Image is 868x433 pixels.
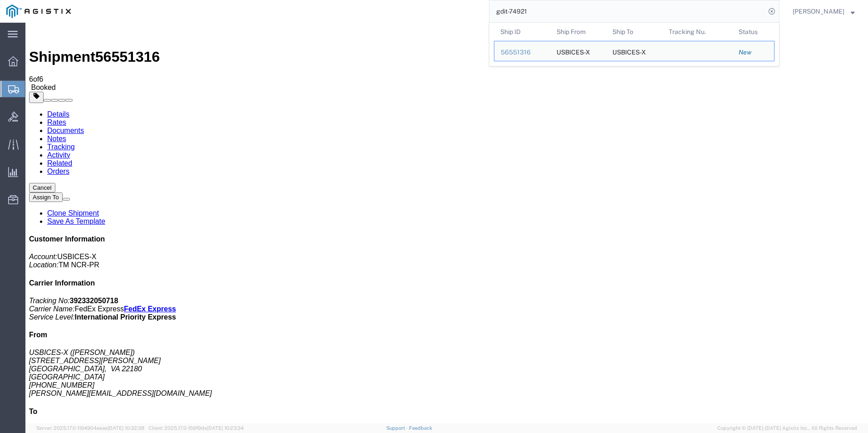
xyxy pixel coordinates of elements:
p: TM NCR-PR [4,230,839,246]
span: 56551316 [70,26,134,42]
th: Tracking Nu. [662,23,733,41]
input: Search for shipment number, reference number [489,0,765,22]
address: USBICES-X ([PERSON_NAME]) [STREET_ADDRESS][PERSON_NAME] [GEOGRAPHIC_DATA], VA 22180 [PHONE_NUMBER... [4,326,839,375]
a: Feedback [409,425,432,431]
iframe: FS Legacy Container [25,23,868,423]
span: Mitchell Mattocks [793,6,844,16]
img: logo [6,5,71,18]
button: [PERSON_NAME] [792,6,855,17]
b: 392332050718 [44,274,93,282]
span: Copyright © [DATE]-[DATE] Agistix Inc., All Rights Reserved [717,424,857,432]
a: Rates [22,96,41,103]
a: Activity [22,128,45,136]
span: [DATE] 10:32:38 [108,425,144,431]
div: New [739,48,768,57]
a: Clone Shipment [22,187,74,194]
a: FedEx Express [99,282,151,290]
i: Service Level: [4,290,49,298]
h4: Customer Information [4,212,839,221]
div: 56551316 [501,48,544,57]
span: [DATE] 10:23:34 [207,425,244,431]
span: USBICES-X [32,230,71,238]
span: 6 [14,53,18,60]
h4: From [4,308,839,316]
div: USBICES-X [557,41,590,61]
th: Ship To [606,23,662,41]
b: International Priority Express [49,290,151,298]
table: Search Results [494,23,779,66]
h4: Carrier Information [4,256,839,265]
a: Save As Template [22,195,80,202]
a: Related [22,137,47,144]
div: USBICES-X [612,41,646,61]
a: Documents [22,104,59,112]
button: Cancel [4,160,30,170]
span: 6 [4,53,8,60]
th: Ship ID [494,23,550,41]
span: Client: 2025.17.0-159f9de [148,425,244,431]
button: Assign To [4,170,37,179]
i: Carrier Name: [4,282,49,290]
a: Tracking [22,120,49,128]
a: Notes [22,112,41,120]
span: Server: 2025.17.0-1194904eeae [36,425,144,431]
a: Orders [22,145,44,153]
i: Tracking No: [4,274,44,282]
i: Location: [4,238,33,246]
i: Account: [4,230,32,238]
th: Status [732,23,774,41]
a: Details [22,88,44,95]
span: [GEOGRAPHIC_DATA] [4,350,79,358]
h4: To [4,385,839,393]
div: of [4,53,839,61]
a: Support [386,425,409,431]
span: Booked [5,61,30,69]
span: FedEx Express [49,282,98,290]
th: Ship From [550,23,607,41]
